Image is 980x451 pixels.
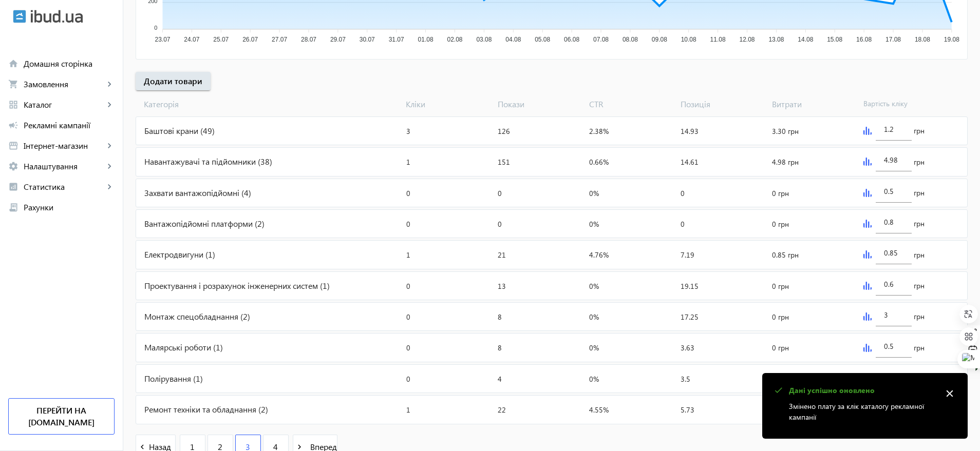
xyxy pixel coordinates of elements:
span: Категорія [136,99,402,110]
tspan: 31.07 [389,36,404,43]
span: 19.15 [681,281,699,291]
div: Проектування і розрахунок інженерних систем (1) [136,272,402,300]
tspan: 17.08 [885,36,901,43]
img: ibud.svg [13,10,26,23]
span: 0 [406,374,410,384]
mat-icon: shopping_cart [8,79,18,89]
span: 3.5 [681,374,690,384]
div: Навантажувачі та підйомники (38) [136,148,402,175]
span: 4.98 грн [772,157,799,167]
tspan: 27.07 [272,36,287,43]
span: 0 [498,188,502,198]
span: Домашня сторінка [24,58,115,69]
span: 13 [498,281,506,291]
mat-icon: campaign [8,120,18,130]
tspan: 26.07 [242,36,258,43]
span: 21 [498,250,506,260]
img: ibud_text.svg [31,10,83,23]
p: Дані успішно оновлено [789,385,936,396]
span: Витрати [768,99,859,110]
tspan: 09.08 [652,36,667,43]
tspan: 0 [154,25,157,31]
span: 126 [498,126,510,136]
tspan: 12.08 [739,36,755,43]
span: 1 [406,250,410,260]
tspan: 01.08 [418,36,434,43]
mat-icon: keyboard_arrow_right [104,100,115,110]
tspan: 10.08 [681,36,696,43]
span: 0 [406,188,410,198]
span: Позиція [676,99,768,110]
span: грн [914,250,925,260]
img: graph.svg [863,312,872,321]
span: 5.73 [681,405,694,415]
tspan: 29.07 [330,36,346,43]
div: Малярські роботи (1) [136,334,402,361]
span: 7.19 [681,250,694,260]
img: graph.svg [863,127,872,135]
tspan: 15.08 [827,36,842,43]
tspan: 30.07 [360,36,375,43]
span: 3.63 [681,343,694,352]
span: грн [914,311,925,322]
span: 1 [406,405,410,415]
span: CTR [585,99,676,110]
mat-icon: receipt_long [8,202,18,212]
tspan: 03.08 [476,36,492,43]
span: 0 [406,312,410,322]
mat-icon: home [8,58,18,69]
span: Налаштування [24,161,104,171]
span: 0% [589,281,599,291]
span: Інтернет-магазин [24,141,104,151]
img: graph.svg [863,282,872,290]
span: 0% [589,188,599,198]
tspan: 04.08 [505,36,521,43]
a: Перейти на [DOMAIN_NAME] [8,398,115,435]
img: graph.svg [863,344,872,352]
span: 0 грн [772,312,789,322]
tspan: 19.08 [944,36,959,43]
tspan: 07.08 [593,36,609,43]
span: 0 [406,219,410,229]
span: Статистика [24,182,104,192]
span: 4.55% [589,405,609,415]
span: грн [914,219,925,229]
span: Рахунки [24,202,115,212]
span: грн [914,281,925,291]
img: graph.svg [863,158,872,166]
mat-icon: keyboard_arrow_right [104,182,115,192]
span: Замовлення [24,79,104,89]
span: грн [914,157,925,167]
tspan: 02.08 [447,36,462,43]
span: 4 [498,374,502,384]
tspan: 05.08 [535,36,550,43]
mat-icon: settings [8,161,18,171]
span: 151 [498,157,510,167]
span: 17.25 [681,312,699,322]
tspan: 06.08 [564,36,579,43]
span: грн [914,188,925,198]
img: graph.svg [863,220,872,228]
span: Покази [494,99,585,110]
span: 14.93 [681,126,699,136]
tspan: 24.07 [184,36,199,43]
span: 22 [498,405,506,415]
mat-icon: grid_view [8,100,18,110]
div: Вантажопідйомні платформи (2) [136,210,402,238]
span: 1 [406,157,410,167]
tspan: 13.08 [768,36,784,43]
span: Вартість кліку [859,99,951,110]
div: Монтаж спецобладнання (2) [136,303,402,330]
mat-icon: keyboard_arrow_right [104,79,115,89]
mat-icon: check [771,384,785,397]
span: Рекламні кампанії [24,120,115,130]
tspan: 28.07 [301,36,316,43]
tspan: 08.08 [623,36,638,43]
tspan: 11.08 [710,36,726,43]
img: graph.svg [863,189,872,197]
mat-icon: close [942,386,957,401]
div: Ремонт техніки та обладнання (2) [136,396,402,423]
span: Каталог [24,100,104,110]
span: 8 [498,343,502,352]
tspan: 23.07 [155,36,170,43]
